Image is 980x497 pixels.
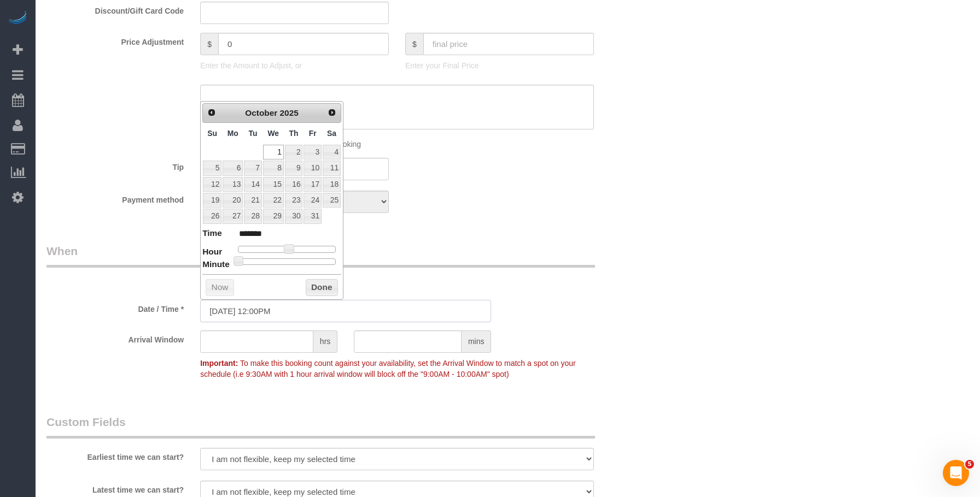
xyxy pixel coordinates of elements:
[285,209,303,223] a: 30
[943,460,969,486] iframe: Intercom live chat
[323,177,341,192] a: 18
[285,177,303,192] a: 16
[267,129,279,138] span: Wednesday
[207,108,216,117] span: Prev
[306,279,338,297] button: Done
[227,129,238,138] span: Monday
[206,279,234,297] button: Now
[263,177,284,192] a: 15
[244,209,261,223] a: 28
[38,481,192,495] label: Latest time we can start?
[203,193,221,208] a: 19
[7,11,28,26] img: Automaid Logo
[38,33,192,48] label: Price Adjustment
[200,60,389,71] p: Enter the Amount to Adjust, or
[280,108,299,117] span: 2025
[200,359,576,378] span: To make this booking count against your availability, set the Arrival Window to match a spot on y...
[263,209,284,223] a: 29
[38,300,192,315] label: Date / Time *
[245,108,277,117] span: October
[223,177,243,192] a: 13
[327,129,336,138] span: Saturday
[200,359,238,368] strong: Important:
[309,129,317,138] span: Friday
[203,209,221,223] a: 26
[38,158,192,173] label: Tip
[244,177,261,192] a: 14
[304,193,321,208] a: 24
[304,145,321,159] a: 3
[289,129,299,138] span: Thursday
[46,243,595,268] legend: When
[328,108,336,117] span: Next
[263,161,284,175] a: 8
[38,2,192,16] label: Discount/Gift Card Code
[323,145,341,159] a: 4
[405,33,423,55] span: $
[324,105,340,120] a: Next
[462,330,492,353] span: mins
[285,145,303,159] a: 2
[285,161,303,175] a: 9
[423,33,594,55] input: final price
[202,227,222,241] dt: Time
[285,193,303,208] a: 23
[207,129,217,138] span: Sunday
[313,330,337,353] span: hrs
[203,177,221,192] a: 12
[202,246,222,259] dt: Hour
[244,161,261,175] a: 7
[323,161,341,175] a: 11
[249,129,258,138] span: Tuesday
[223,161,243,175] a: 6
[323,193,341,208] a: 25
[203,161,221,175] a: 5
[304,209,321,223] a: 31
[200,33,218,55] span: $
[223,193,243,208] a: 20
[263,193,284,208] a: 22
[38,330,192,345] label: Arrival Window
[965,460,974,469] span: 5
[202,258,230,272] dt: Minute
[244,193,261,208] a: 21
[304,161,321,175] a: 10
[223,209,243,223] a: 27
[46,414,595,439] legend: Custom Fields
[263,145,284,159] a: 1
[200,300,491,322] input: MM/DD/YYYY HH:MM
[38,191,192,205] label: Payment method
[38,448,192,463] label: Earliest time we can start?
[405,60,594,71] p: Enter your Final Price
[204,105,219,120] a: Prev
[304,177,321,192] a: 17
